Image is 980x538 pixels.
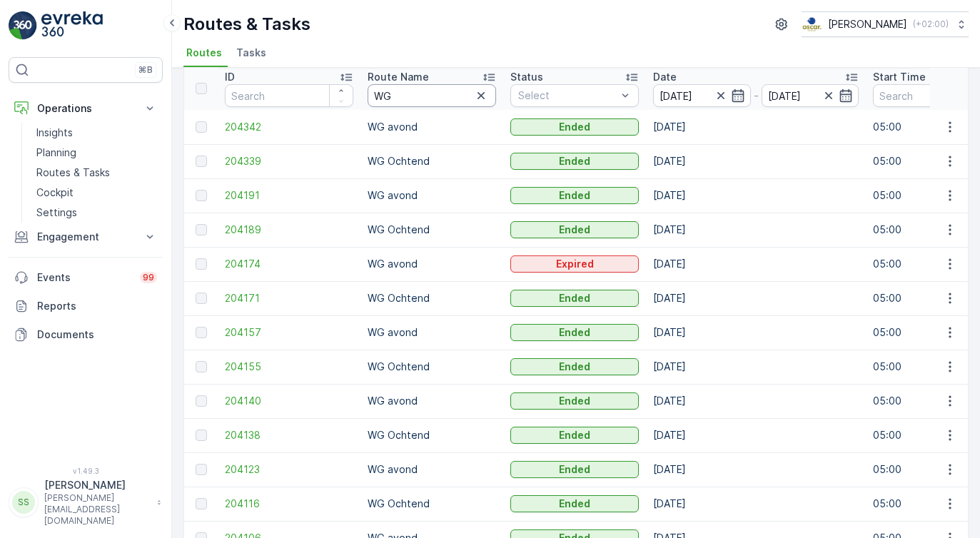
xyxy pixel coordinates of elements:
button: Engagement [9,223,163,251]
a: 204116 [225,497,353,511]
button: [PERSON_NAME](+02:00) [802,11,969,37]
p: [PERSON_NAME][EMAIL_ADDRESS][DOMAIN_NAME] [44,492,150,527]
span: Routes [186,46,222,60]
div: Toggle Row Selected [196,361,207,372]
span: 204174 [225,257,353,271]
input: dd/mm/yyyy [653,84,751,107]
td: [DATE] [646,487,866,521]
td: [DATE] [646,247,866,281]
a: 204157 [225,325,353,340]
a: 204342 [225,120,353,134]
div: Toggle Row Selected [196,498,207,509]
td: [DATE] [646,144,866,178]
p: Status [510,70,543,84]
td: [DATE] [646,213,866,247]
div: Toggle Row Selected [196,258,207,270]
button: Ended [510,290,639,307]
img: logo [9,11,37,40]
a: 204189 [225,223,353,237]
button: Ended [510,392,639,410]
div: Toggle Row Selected [196,327,207,338]
p: Ended [559,462,590,477]
a: Routes & Tasks [31,163,163,183]
p: Ended [559,188,590,203]
p: Ended [559,428,590,442]
p: Expired [556,257,594,271]
td: WG Ochtend [360,487,503,521]
p: Ended [559,325,590,340]
p: Date [653,70,677,84]
button: Expired [510,255,639,273]
td: WG Ochtend [360,350,503,384]
td: [DATE] [646,178,866,213]
a: 204171 [225,291,353,305]
p: Start Time [873,70,926,84]
button: Ended [510,187,639,204]
a: Cockpit [31,183,163,203]
span: v 1.49.3 [9,467,163,475]
td: WG avond [360,315,503,350]
td: WG avond [360,384,503,418]
a: 204140 [225,394,353,408]
p: Settings [36,205,77,220]
td: [DATE] [646,281,866,315]
button: Ended [510,153,639,170]
p: - [754,87,759,104]
input: Search [225,84,353,107]
a: 204339 [225,154,353,168]
td: [DATE] [646,110,866,144]
p: Select [518,88,617,103]
a: Insights [31,123,163,143]
p: ( +02:00 ) [913,19,949,30]
img: logo_light-DOdMpM7g.png [41,11,103,40]
div: Toggle Row Selected [196,464,207,475]
p: Cockpit [36,186,74,200]
p: Insights [36,126,73,140]
td: WG avond [360,247,503,281]
a: Reports [9,292,163,320]
p: Ended [559,120,590,134]
a: Documents [9,320,163,349]
td: WG Ochtend [360,418,503,452]
p: Engagement [37,230,134,244]
button: Operations [9,94,163,123]
input: dd/mm/yyyy [762,84,859,107]
p: Reports [37,299,157,313]
td: WG avond [360,178,503,213]
td: [DATE] [646,418,866,452]
a: Events99 [9,263,163,292]
p: Planning [36,146,76,160]
td: WG Ochtend [360,213,503,247]
a: 204191 [225,188,353,203]
div: Toggle Row Selected [196,293,207,304]
p: Ended [559,154,590,168]
button: Ended [510,324,639,341]
button: Ended [510,358,639,375]
p: Operations [37,101,134,116]
p: 99 [143,272,154,283]
p: ID [225,70,235,84]
button: Ended [510,495,639,512]
p: Ended [559,223,590,237]
button: SS[PERSON_NAME][PERSON_NAME][EMAIL_ADDRESS][DOMAIN_NAME] [9,478,163,527]
button: Ended [510,461,639,478]
p: Ended [559,360,590,374]
button: Ended [510,221,639,238]
a: 204155 [225,360,353,374]
div: Toggle Row Selected [196,156,207,167]
td: [DATE] [646,384,866,418]
p: [PERSON_NAME] [828,17,907,31]
p: Routes & Tasks [183,13,310,36]
p: Route Name [368,70,429,84]
p: Events [37,270,131,285]
td: [DATE] [646,315,866,350]
a: 204138 [225,428,353,442]
td: [DATE] [646,350,866,384]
